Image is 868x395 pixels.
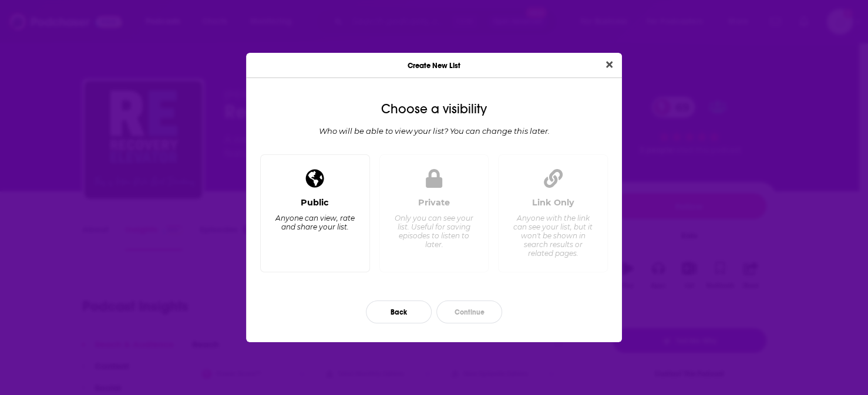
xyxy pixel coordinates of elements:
[418,197,450,208] div: Private
[255,102,613,117] div: Choose a visibility
[275,214,355,231] div: Anyone can view, rate and share your list.
[513,214,593,258] div: Anyone with the link can see your list, but it won't be shown in search results or related pages.
[246,53,622,78] div: Create New List
[532,197,574,208] div: Link Only
[366,301,432,323] button: Back
[436,301,502,323] button: Continue
[301,197,329,208] div: Public
[393,214,474,249] div: Only you can see your list. Useful for saving episodes to listen to later.
[601,58,617,72] button: Close
[255,126,613,136] div: Who will be able to view your list? You can change this later.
